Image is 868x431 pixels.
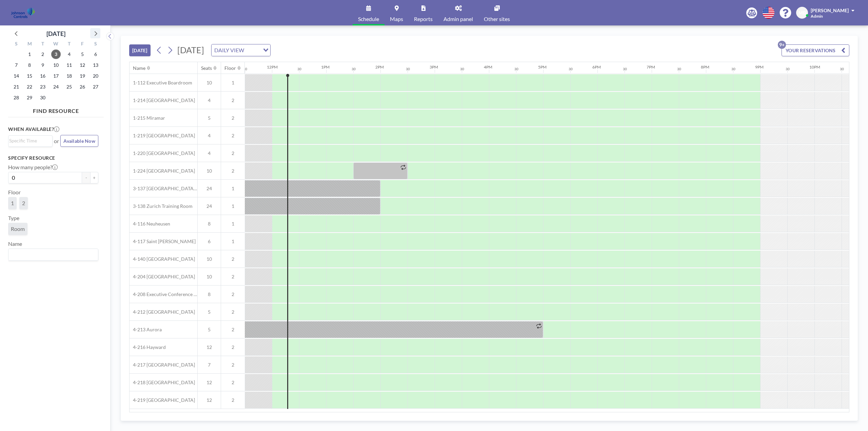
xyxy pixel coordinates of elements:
[130,185,197,192] span: 3-137 [GEOGRAPHIC_DATA] Training Room
[8,240,22,247] label: Name
[51,60,61,70] span: Wednesday, September 10, 2025
[198,221,221,227] span: 8
[221,80,245,86] span: 1
[246,46,259,55] input: Search for option
[414,16,433,22] span: Reports
[177,45,204,55] span: [DATE]
[51,82,61,92] span: Wednesday, September 24, 2025
[9,250,94,259] input: Search for option
[514,67,518,71] div: 30
[375,64,384,70] div: 2PM
[12,82,21,92] span: Sunday, September 21, 2025
[221,256,245,262] span: 2
[78,71,87,81] span: Friday, September 19, 2025
[91,50,100,59] span: Saturday, September 6, 2025
[677,67,681,71] div: 30
[198,115,221,121] span: 5
[133,65,145,71] div: Name
[25,93,34,102] span: Monday, September 29, 2025
[25,50,34,59] span: Monday, September 1, 2025
[198,327,221,333] span: 5
[64,60,74,70] span: Thursday, September 11, 2025
[11,200,14,207] span: 1
[64,71,74,81] span: Thursday, September 18, 2025
[12,93,21,102] span: Sunday, September 28, 2025
[755,64,764,70] div: 9PM
[221,168,245,174] span: 2
[786,67,790,71] div: 30
[221,291,245,297] span: 2
[390,16,403,22] span: Maps
[221,362,245,368] span: 2
[51,50,61,59] span: Wednesday, September 3, 2025
[38,60,47,70] span: Tuesday, September 9, 2025
[221,397,245,403] span: 2
[130,238,196,244] span: 4-117 Saint [PERSON_NAME]
[221,238,245,244] span: 1
[701,64,709,70] div: 8PM
[243,67,247,71] div: 30
[8,155,98,161] h3: Specify resource
[221,203,245,209] span: 1
[60,135,98,147] button: Available Now
[798,10,806,16] span: MB
[443,16,473,22] span: Admin panel
[8,136,52,146] div: Search for option
[130,327,162,333] span: 4-213 Aurora
[64,50,74,59] span: Thursday, September 4, 2025
[198,203,221,209] span: 24
[76,40,89,49] div: F
[198,379,221,386] span: 12
[38,93,47,102] span: Tuesday, September 30, 2025
[78,60,87,70] span: Friday, September 12, 2025
[198,397,221,403] span: 12
[130,97,195,103] span: 1-214 [GEOGRAPHIC_DATA]
[460,67,464,71] div: 30
[54,138,59,144] span: or
[198,168,221,174] span: 10
[129,44,151,56] button: [DATE]
[198,150,221,156] span: 4
[11,226,25,232] span: Room
[198,309,221,315] span: 5
[22,200,25,207] span: 2
[198,362,221,368] span: 7
[78,50,87,59] span: Friday, September 5, 2025
[198,80,221,86] span: 10
[130,150,195,156] span: 1-220 [GEOGRAPHIC_DATA]
[130,274,195,280] span: 4-204 [GEOGRAPHIC_DATA]
[198,256,221,262] span: 10
[46,29,65,38] div: [DATE]
[198,238,221,244] span: 6
[198,274,221,280] span: 10
[23,40,36,49] div: M
[130,133,195,139] span: 1-219 [GEOGRAPHIC_DATA]
[221,115,245,121] span: 2
[64,82,74,92] span: Thursday, September 25, 2025
[130,221,170,227] span: 4-116 Neuheusen
[10,40,23,49] div: S
[25,71,34,81] span: Monday, September 15, 2025
[130,291,197,297] span: 4-208 Executive Conference Room
[406,67,410,71] div: 30
[51,71,61,81] span: Wednesday, September 17, 2025
[811,14,823,19] span: Admin
[221,221,245,227] span: 1
[91,60,100,70] span: Saturday, September 13, 2025
[130,344,166,350] span: 4-216 Hayward
[91,82,100,92] span: Saturday, September 27, 2025
[297,67,301,71] div: 30
[352,67,356,71] div: 30
[130,309,195,315] span: 4-212 [GEOGRAPHIC_DATA]
[221,185,245,192] span: 1
[221,133,245,139] span: 2
[221,344,245,350] span: 2
[130,168,195,174] span: 1-224 [GEOGRAPHIC_DATA]
[592,64,601,70] div: 6PM
[647,64,655,70] div: 7PM
[11,6,35,20] img: organization-logo
[198,344,221,350] span: 12
[731,67,735,71] div: 30
[221,97,245,103] span: 2
[25,60,34,70] span: Monday, September 8, 2025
